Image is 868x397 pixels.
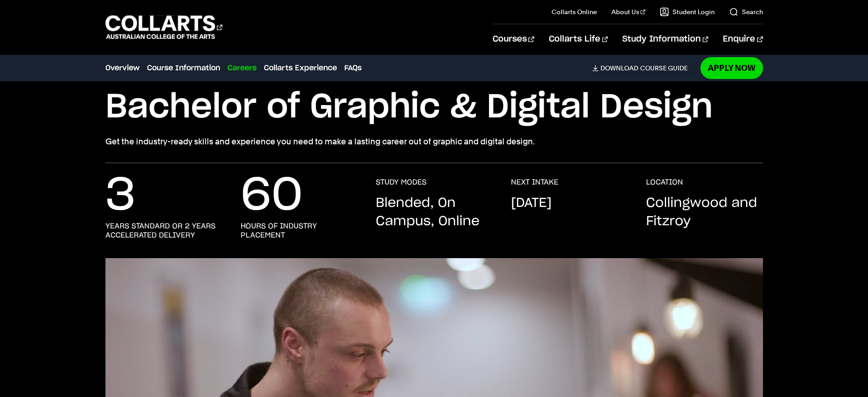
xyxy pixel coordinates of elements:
a: Careers [227,63,257,74]
h3: STUDY MODES [376,178,426,187]
h3: LOCATION [646,178,683,187]
a: Student Login [660,7,715,16]
span: Download [600,64,638,72]
h3: years standard or 2 years accelerated delivery [105,222,222,240]
h1: Bachelor of Graphic & Digital Design [105,87,763,128]
a: Courses [493,24,534,54]
h3: hours of industry placement [241,222,358,240]
a: Study Information [622,24,708,54]
a: Apply Now [700,57,763,79]
div: Go to homepage [105,14,222,40]
p: 60 [241,178,303,214]
a: Enquire [723,24,763,54]
p: Blended, On Campus, Online [376,194,493,231]
a: DownloadCourse Guide [592,64,695,72]
a: Collarts Life [549,24,608,54]
a: Collarts Experience [264,63,337,74]
a: About Us [611,7,645,16]
a: Overview [105,63,140,74]
a: Search [729,7,763,16]
a: FAQs [344,63,362,74]
a: Course Information [147,63,220,74]
p: 3 [105,178,136,214]
h3: NEXT INTAKE [511,178,558,187]
a: Collarts Online [552,7,597,16]
p: Collingwood and Fitzroy [646,194,763,231]
p: Get the industry-ready skills and experience you need to make a lasting career out of graphic and... [105,135,763,148]
p: [DATE] [511,194,552,212]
